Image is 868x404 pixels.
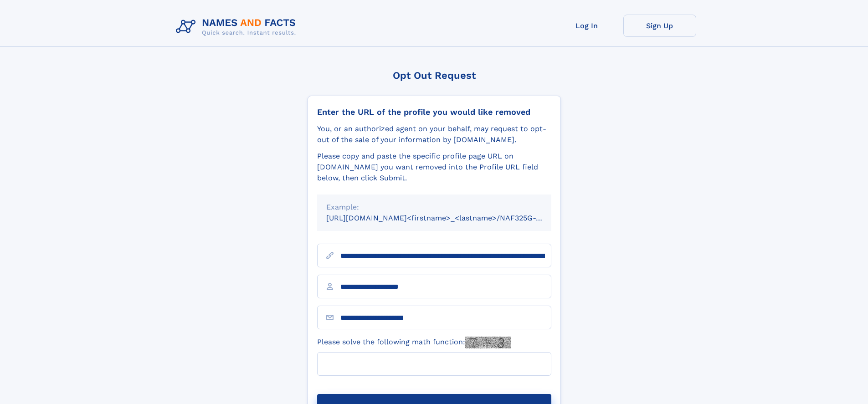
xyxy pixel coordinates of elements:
a: Log In [550,15,623,37]
a: Sign Up [623,15,696,37]
small: [URL][DOMAIN_NAME]<firstname>_<lastname>/NAF325G-xxxxxxxx [326,214,569,222]
img: Logo Names and Facts [172,15,303,39]
label: Please solve the following math function: [317,337,511,348]
div: Example: [326,202,542,213]
div: Please copy and paste the specific profile page URL on [DOMAIN_NAME] you want removed into the Pr... [317,151,551,184]
div: Opt Out Request [308,70,561,81]
div: Enter the URL of the profile you would like removed [317,107,551,117]
div: You, or an authorized agent on your behalf, may request to opt-out of the sale of your informatio... [317,123,551,145]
